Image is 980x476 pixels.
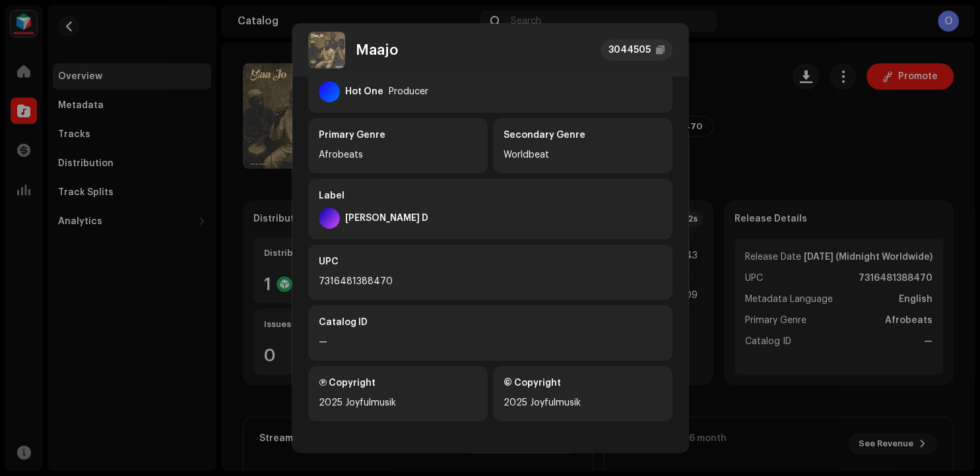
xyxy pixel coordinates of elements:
[319,129,477,142] div: Primary Genre
[608,42,651,58] div: 3044505
[504,376,662,390] div: © Copyright
[345,213,428,223] div: [PERSON_NAME] D
[345,86,383,97] div: Hot One
[319,334,662,350] div: —
[389,86,428,97] div: Producer
[319,189,662,202] div: Label
[319,255,662,268] div: UPC
[504,129,662,142] div: Secondary Genre
[504,395,662,411] div: 2025 Joyfulmusik
[319,395,477,411] div: 2025 Joyfulmusik
[319,147,477,163] div: Afrobeats
[319,376,477,390] div: Ⓟ Copyright
[319,274,662,289] div: 7316481388470
[308,32,345,69] img: 052396ef-e045-47cf-9b57-d82aa9ba098b
[504,147,662,163] div: Worldbeat
[356,42,399,58] div: Maajo
[319,316,662,329] div: Catalog ID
